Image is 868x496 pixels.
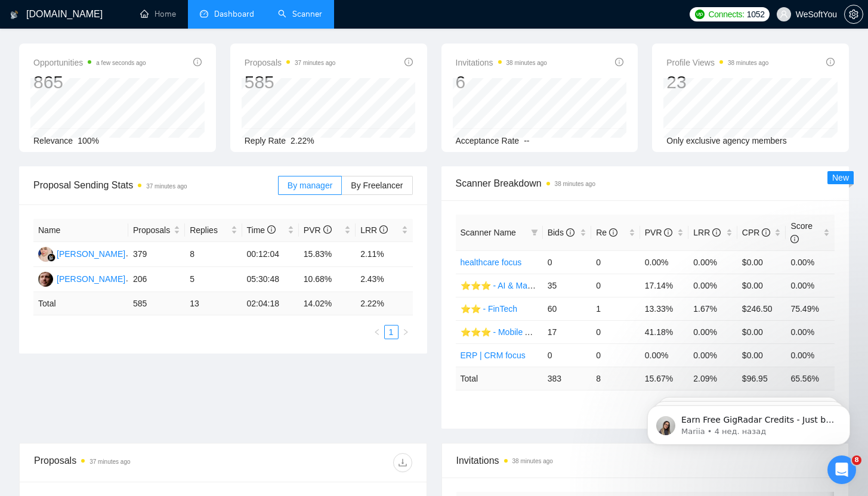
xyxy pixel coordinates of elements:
[278,9,322,19] a: searchScanner
[242,267,299,292] td: 05:30:48
[33,71,146,94] div: 865
[852,455,861,465] span: 8
[89,458,130,465] time: 37 minutes ago
[351,181,403,190] span: By Freelancer
[33,219,128,242] th: Name
[393,453,412,472] button: download
[461,351,526,360] a: ERP | CRM focus
[299,242,356,267] td: 15.83%
[688,250,737,274] td: 0.00%
[128,292,185,315] td: 585
[356,242,412,267] td: 2.11%
[827,455,856,484] iframe: Intercom live chat
[543,343,592,367] td: 0
[543,250,592,274] td: 0
[786,274,835,297] td: 0.00%
[456,367,543,390] td: Total
[845,10,863,19] span: setting
[128,267,185,292] td: 206
[267,225,276,234] span: info-circle
[548,228,574,237] span: Bids
[693,228,721,237] span: LRR
[245,55,336,70] span: Proposals
[247,225,276,235] span: Time
[832,173,849,182] span: New
[128,219,185,242] th: Proposals
[666,55,768,70] span: Profile Views
[786,297,835,320] td: 75.49%
[399,325,413,339] button: right
[360,225,388,235] span: LRR
[461,258,522,267] a: healthcare focus
[78,136,99,145] span: 100%
[543,274,592,297] td: 35
[712,228,721,237] span: info-circle
[826,58,835,66] span: info-circle
[640,297,689,320] td: 13.33%
[323,225,332,234] span: info-circle
[57,272,125,286] div: [PERSON_NAME]
[512,458,553,464] time: 38 minutes ago
[185,267,242,292] td: 5
[790,235,799,243] span: info-circle
[385,325,398,339] a: 1
[566,228,574,237] span: info-circle
[299,267,356,292] td: 10.68%
[456,176,835,191] span: Scanner Breakdown
[379,225,388,234] span: info-circle
[786,367,835,390] td: 65.56 %
[370,325,384,339] li: Previous Page
[461,304,517,314] a: ⭐️⭐️ - FinTech
[640,343,689,367] td: 0.00%
[394,458,412,467] span: download
[640,274,689,297] td: 17.14%
[399,325,413,339] li: Next Page
[373,328,381,336] span: left
[242,292,299,315] td: 02:04:18
[185,292,242,315] td: 13
[524,136,529,145] span: --
[688,367,737,390] td: 2.09 %
[591,297,640,320] td: 1
[38,272,53,287] img: DB
[737,367,786,390] td: $ 96.95
[185,219,242,242] th: Replies
[456,136,520,145] span: Acceptance Rate
[688,274,737,297] td: 0.00%
[34,453,223,472] div: Proposals
[38,247,53,262] img: AJ
[786,320,835,343] td: 0.00%
[245,71,336,94] div: 585
[629,380,868,464] iframe: Intercom notifications сообщение
[456,71,547,94] div: 6
[529,224,540,241] span: filter
[140,9,176,19] a: homeHome
[737,320,786,343] td: $0.00
[214,9,254,19] span: Dashboard
[844,5,863,24] button: setting
[640,367,689,390] td: 15.67 %
[288,181,332,190] span: By manager
[615,58,623,66] span: info-circle
[543,320,592,343] td: 17
[591,274,640,297] td: 0
[461,327,570,337] a: ⭐️⭐️⭐️ - Mobile Applications
[96,60,146,66] time: a few seconds ago
[737,343,786,367] td: $0.00
[47,253,55,262] img: gigradar-bm.png
[688,297,737,320] td: 1.67%
[190,224,228,237] span: Replies
[370,325,384,339] button: left
[666,136,787,145] span: Only exclusive agency members
[33,292,128,315] td: Total
[299,292,356,315] td: 14.02 %
[295,60,335,66] time: 37 minutes ago
[591,320,640,343] td: 0
[543,367,592,390] td: 383
[609,228,617,237] span: info-circle
[461,228,516,237] span: Scanner Name
[57,247,125,261] div: [PERSON_NAME]
[242,242,299,267] td: 00:12:04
